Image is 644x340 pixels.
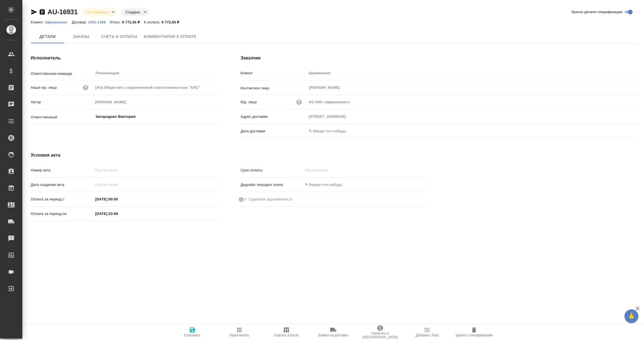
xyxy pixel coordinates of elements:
[31,182,93,188] p: Дата создания акта
[88,20,110,24] p: АЛС-1358
[307,98,638,106] input: Пустое поле
[93,166,218,174] input: Пустое поле
[241,85,307,91] p: Контактное лицо
[241,167,303,173] p: Срок оплаты
[93,181,142,189] input: Пустое поле
[82,8,117,16] div: Не оплачена
[31,20,45,24] p: Клиент:
[31,167,93,173] p: Номер акта
[31,71,93,76] p: Ответственная команда
[34,33,61,40] span: Детали
[110,20,122,24] p: Итого:
[307,127,356,135] input: ✎ Введи что-нибудь
[121,8,148,16] div: Не оплачена
[162,20,184,24] p: 9 772,56 ₽
[303,166,352,174] input: Пустое поле
[241,182,303,188] p: Дедлайн текущего этапа
[241,114,307,119] p: Адрес доставки
[31,152,428,159] h4: Условия акта
[122,20,144,24] p: 9 772,56 ₽
[93,83,218,92] input: Пустое поле
[45,20,72,24] a: Щекиноазот
[144,20,162,24] p: К оплате:
[624,309,638,323] button: 🙏
[249,197,293,202] span: Судебная задолженность
[31,9,37,15] button: Скопировать ссылку для ЯМессенджера
[241,70,307,76] p: Клиент
[93,195,142,203] input: ✎ Введи что-нибудь
[241,99,257,105] p: Юр. лицо
[101,33,137,40] span: Счета и оплаты
[93,210,142,218] input: ✎ Введи что-нибудь
[144,33,197,40] span: Комментарии к оплате
[31,197,93,202] p: Оплата за период с
[303,181,352,189] input: ✎ Введи что-нибудь
[88,20,110,24] a: АЛС-1358
[68,33,94,40] span: Заказы
[215,116,216,117] button: Open
[307,69,638,77] input: Пустое поле
[31,55,218,61] h4: Исполнитель
[39,9,46,15] button: Скопировать ссылку
[627,310,636,322] span: 🙏
[31,85,57,90] p: Наше юр. лицо
[31,99,93,105] p: Автор
[72,20,88,24] p: Договор:
[45,20,72,24] p: Щекиноазот
[124,10,141,15] button: Создана
[31,114,93,120] p: Ответственный
[48,8,78,16] a: AU-16931
[307,112,638,121] input: Пустое поле
[241,128,307,134] p: Дата доставки
[241,55,638,61] h4: Заказчик
[93,98,218,106] input: Пустое поле
[85,10,110,15] button: Не оплачена
[572,9,622,15] span: Кратко детали спецификации
[31,211,93,217] p: Оплата за период по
